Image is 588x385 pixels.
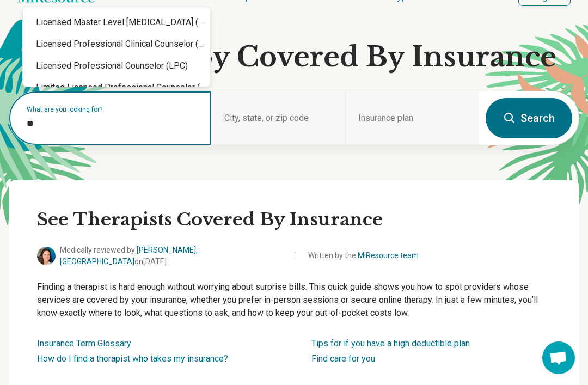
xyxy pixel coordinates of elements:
[486,98,572,138] button: Search
[23,55,210,77] div: Licensed Professional Counselor (LPC)
[60,246,198,266] a: [PERSON_NAME], [GEOGRAPHIC_DATA]
[23,33,210,55] div: Licensed Professional Clinical Counselor (LPCC)
[37,338,131,349] a: Insurance Term Glossary
[37,209,551,231] h2: See Therapists Covered By Insurance
[9,41,579,74] h1: Find Therapy Covered By Insurance
[23,7,210,132] div: Suggestions
[27,106,198,113] label: What are you looking for?
[134,257,167,266] span: on [DATE]
[23,77,210,99] div: Limited Licensed Professional Counselor (LLPC)
[311,353,375,364] a: Find care for you
[60,245,284,267] span: Medically reviewed by
[37,280,551,320] p: Finding a therapist is hard enough without worrying about surprise bills. This quick guide shows ...
[542,341,575,374] a: Open chat
[23,11,210,33] div: Licensed Master Level [MEDICAL_DATA] (LMLP)
[308,250,419,261] span: Written by the
[37,353,228,364] a: How do I find a therapist who takes my insurance?
[311,338,470,349] a: Tips for if you have a high deductible plan
[358,251,419,260] a: MiResource team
